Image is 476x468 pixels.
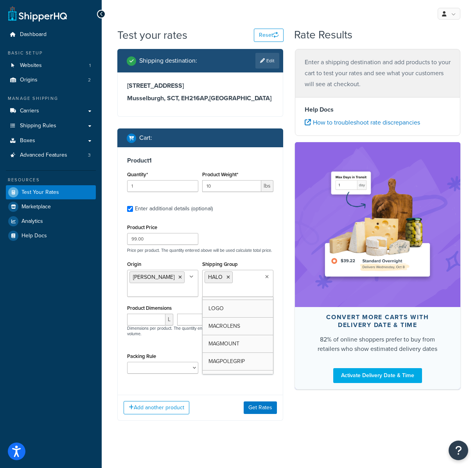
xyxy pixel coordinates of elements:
span: Test Your Rates [22,189,59,196]
span: MACROLENS [208,322,240,330]
span: MAGMOUNT [208,340,239,348]
img: feature-image-ddt-36eae7f7280da8017bfb280eaccd9c446f90b1fe08728e4019434db127062ab4.png [319,154,436,295]
a: Dashboard [6,27,96,42]
a: Test Your Rates [6,185,96,199]
h3: Product 1 [127,157,273,164]
span: 3 [88,152,91,159]
p: Enter a shipping destination and add products to your cart to test your rates and see what your c... [305,57,451,90]
h2: Cart : [139,134,152,141]
button: Add another product [124,401,189,414]
label: Product Weight* [202,172,238,177]
a: Help Docs [6,229,96,243]
a: Marketplace [6,200,96,214]
span: Origins [20,77,38,83]
a: Carriers [6,104,96,118]
div: 82% of online shoppers prefer to buy from retailers who show estimated delivery dates [314,335,442,354]
div: Convert more carts with delivery date & time [314,313,442,329]
span: Help Docs [22,233,47,239]
h2: Shipping destination : [139,57,197,64]
h1: Test your rates [117,27,187,43]
div: Manage Shipping [6,95,96,102]
a: How to troubleshoot rate discrepancies [305,118,420,127]
span: Dashboard [20,31,47,38]
h2: Rate Results [294,29,352,41]
label: Product Dimensions [127,305,172,311]
label: Quantity* [127,172,148,177]
span: Websites [20,62,42,69]
a: Analytics [6,214,96,228]
span: [PERSON_NAME] [133,273,174,281]
a: Advanced Features3 [6,148,96,163]
a: Activate Delivery Date & Time [333,368,422,383]
a: Origins2 [6,73,96,87]
button: Reset [254,29,284,42]
h3: [STREET_ADDRESS] [127,82,273,90]
a: MAGPOLEGRIP [203,353,273,370]
a: MAGMOUNT [203,335,273,352]
p: Price per product. The quantity entered above will be used calculate total price. [125,248,275,253]
span: Carriers [20,108,39,114]
span: Marketplace [22,204,51,210]
li: Advanced Features [6,148,96,163]
span: LOGO [208,304,224,313]
p: Dimensions per product. The quantity entered above will be used calculate total volume. [125,325,275,336]
input: 0.00 [202,180,261,192]
button: Open Resource Center [449,441,468,460]
a: MACROLENS [203,318,273,335]
span: Analytics [22,218,43,225]
span: 1 [89,62,91,69]
label: Shipping Group [202,261,238,267]
a: Boxes [6,134,96,148]
div: Basic Setup [6,50,96,56]
span: lbs [261,180,273,192]
div: Resources [6,177,96,183]
h3: Musselburgh, SCT, EH216AP , [GEOGRAPHIC_DATA] [127,94,273,102]
label: Origin [127,261,141,267]
span: Shipping Rules [20,123,56,129]
a: Websites1 [6,58,96,73]
li: Websites [6,58,96,73]
label: Packing Rule [127,353,156,359]
div: Enter additional details (optional) [135,203,213,214]
input: 0.0 [127,180,198,192]
span: MAGPOLEGRIP [208,357,245,365]
span: Boxes [20,137,35,144]
span: HALO [208,273,223,281]
a: Edit [255,53,279,69]
h4: Help Docs [305,105,451,114]
span: Advanced Features [20,152,67,159]
input: Enter additional details (optional) [127,206,133,212]
button: Get Rates [244,401,277,414]
label: Product Price [127,224,157,230]
a: LOGO [203,300,273,317]
li: Origins [6,73,96,87]
span: 2 [88,77,91,83]
a: Shipping Rules [6,119,96,133]
span: L [165,314,173,325]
